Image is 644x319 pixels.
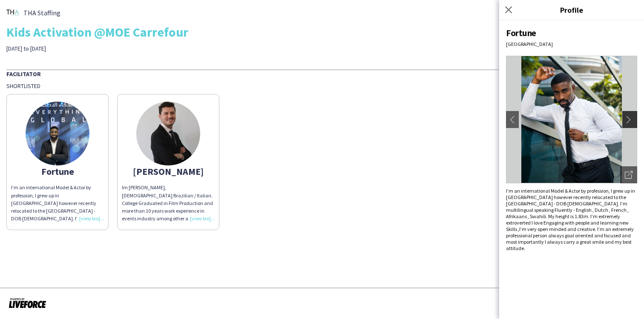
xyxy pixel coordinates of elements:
[11,184,104,222] div: I’m an international Model & Actor by profession, I grew up in [GEOGRAPHIC_DATA] however recently...
[23,9,60,17] span: THA Staffing
[506,41,637,47] div: [GEOGRAPHIC_DATA]
[506,188,637,251] div: I’m an international Model & Actor by profession, I grew up in [GEOGRAPHIC_DATA] however recently...
[122,184,215,222] div: Im [PERSON_NAME], [DEMOGRAPHIC_DATA] Brazilian / Italian. College Graduated in Film Production an...
[9,297,46,309] img: Powered by Liveforce
[136,102,200,165] img: thumb-67863c07a8814.jpeg
[11,168,104,175] div: Fortune
[6,26,638,38] div: Kids Activation @MOE Carrefour
[6,69,638,78] div: Facilitator
[6,82,638,90] div: Shortlisted
[26,102,89,165] img: thumb-ff5ee135-fe1c-4834-90d0-5c91ada7f819.jpg
[6,6,19,19] img: thumb-72e6e464-0fa6-4607-82f0-1cbb8a860093.png
[122,168,215,175] div: [PERSON_NAME]
[506,56,637,183] img: Crew avatar or photo
[620,166,637,183] div: Open photos pop-in
[6,45,227,52] div: [DATE] to [DATE]
[506,27,637,39] div: Fortune
[499,4,644,15] h3: Profile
